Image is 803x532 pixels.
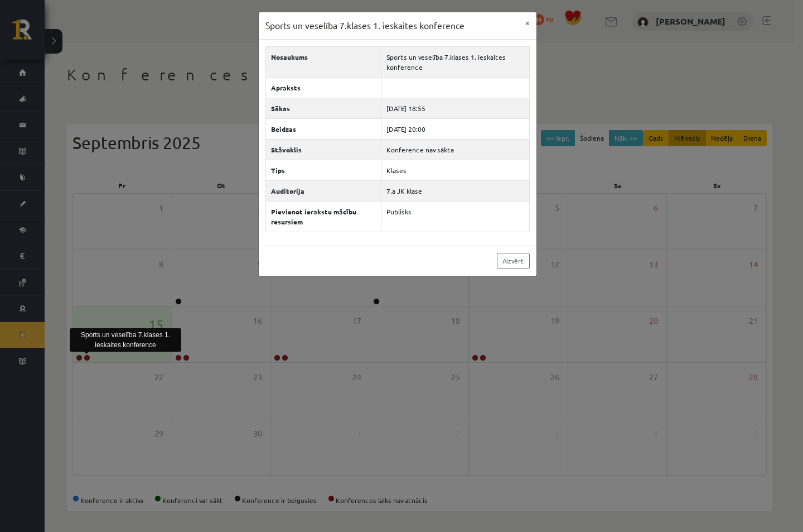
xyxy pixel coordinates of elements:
th: Beidzas [265,118,381,139]
th: Tips [265,160,381,180]
th: Apraksts [265,77,381,98]
th: Pievienot ierakstu mācību resursiem [265,201,381,232]
th: Sākas [265,98,381,118]
h3: Sports un veselība 7.klases 1. ieskaites konference [265,19,465,32]
th: Nosaukums [265,46,381,77]
td: Sports un veselība 7.klases 1. ieskaites konference [381,46,529,77]
td: 7.a JK klase [381,180,529,201]
td: [DATE] 20:00 [381,118,529,139]
a: Aizvērt [497,253,530,269]
td: Klases [381,160,529,180]
th: Auditorija [265,180,381,201]
div: Sports un veselība 7.klases 1. ieskaites konference [70,328,181,352]
td: Publisks [381,201,529,232]
td: [DATE] 18:55 [381,98,529,118]
button: × [519,12,536,33]
td: Konference nav sākta [381,139,529,160]
th: Stāvoklis [265,139,381,160]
